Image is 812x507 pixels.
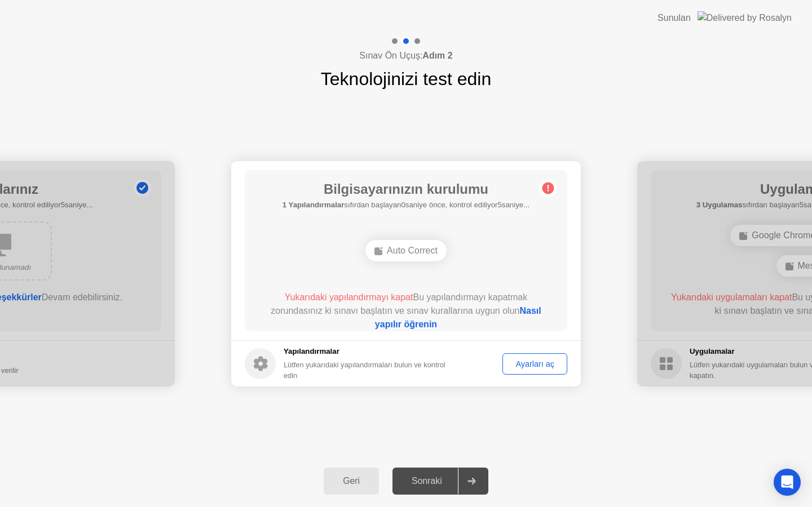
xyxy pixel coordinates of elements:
div: Bu yapılandırmayı kapatmak zorundasınız ki sınavı başlatın ve sınav kurallarına uygun olun [261,291,551,331]
span: Yukarıdaki yapılandırmayı kapat [285,292,413,302]
h5: Yapılandırmalar [284,346,454,357]
button: Geri [324,468,379,495]
h1: Bilgisayarınızın kurulumu [283,179,530,199]
div: Sonraki [396,476,458,486]
h5: sıfırdan başlayan0saniye önce, kontrol ediliyor5saniye... [283,199,530,211]
button: Sonraki [392,468,488,495]
h4: Sınav Ön Uçuş: [359,49,452,63]
b: Adım 2 [422,51,452,60]
h1: Teknolojinizi test edin [321,65,491,92]
div: Lütfen yukarıdaki yapılandırmaları bulun ve kontrol edin [284,359,454,381]
img: Delivered by Rosalyn [698,11,792,24]
button: Ayarları aç [502,353,567,375]
b: 1 Yapılandırmalar [283,201,345,209]
div: Sunulan [657,11,691,25]
div: Geri [327,476,376,486]
div: Ayarları aç [506,359,563,368]
div: Open Intercom Messenger [774,469,801,496]
div: Auto Correct [365,240,447,261]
